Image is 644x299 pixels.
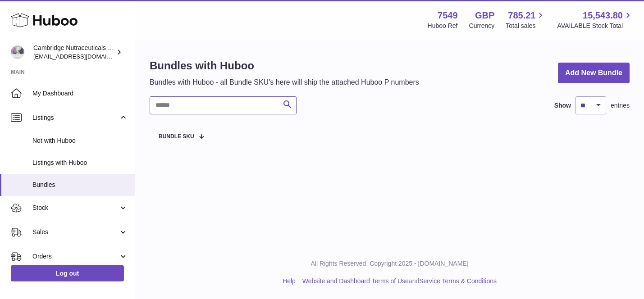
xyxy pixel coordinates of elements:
[150,59,419,73] h1: Bundles with Huboo
[611,101,630,110] span: entries
[159,134,194,140] span: Bundle SKU
[142,259,637,268] p: All Rights Reserved. Copyright 2025 - [DOMAIN_NAME]
[475,9,494,22] strong: GBP
[11,265,124,281] a: Log out
[33,53,132,60] span: [EMAIL_ADDRESS][DOMAIN_NAME]
[11,45,24,59] img: qvc@camnutra.com
[299,277,497,285] li: and
[32,136,128,145] span: Not with Huboo
[428,22,458,30] div: Huboo Ref
[583,9,623,22] span: 15,543.80
[554,101,571,110] label: Show
[469,22,495,30] div: Currency
[508,9,535,22] span: 785.21
[32,204,119,212] span: Stock
[557,22,633,30] span: AVAILABLE Stock Total
[32,113,119,122] span: Listings
[419,277,497,285] a: Service Terms & Conditions
[302,277,409,285] a: Website and Dashboard Terms of Use
[32,89,128,98] span: My Dashboard
[32,252,119,261] span: Orders
[33,44,114,61] div: Cambridge Nutraceuticals Ltd
[283,277,296,285] a: Help
[32,228,119,236] span: Sales
[558,63,630,84] a: Add New Bundle
[32,181,128,189] span: Bundles
[32,159,128,167] span: Listings with Huboo
[506,9,546,30] a: 785.21 Total sales
[506,22,546,30] span: Total sales
[438,9,458,22] strong: 7549
[557,9,633,30] a: 15,543.80 AVAILABLE Stock Total
[150,77,419,87] p: Bundles with Huboo - all Bundle SKU's here will ship the attached Huboo P numbers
